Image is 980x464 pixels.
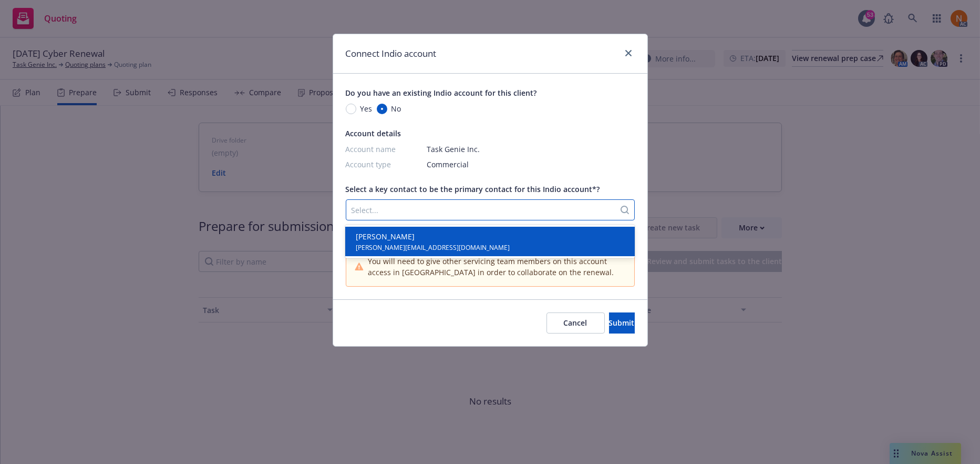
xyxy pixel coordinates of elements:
span: Account type [346,159,417,170]
span: Account name [346,144,417,155]
span: [PERSON_NAME][EMAIL_ADDRESS][DOMAIN_NAME] [356,242,510,252]
span: Cancel [564,318,587,328]
span: Commercial [427,159,469,170]
h1: Connect Indio account [346,47,437,60]
span: You will need to give other servicing team members on this account access in [GEOGRAPHIC_DATA] in... [368,256,625,278]
button: Submit [609,312,635,334]
span: Yes [360,103,373,114]
span: Submit [609,318,635,328]
input: Yes [346,104,356,114]
span: Account details [346,128,401,138]
span: Do you have an existing Indio account for this client? [346,88,537,98]
button: Cancel [546,312,605,334]
span: No [391,103,401,114]
span: Select a key contact to be the primary contact for this Indio account*? [346,184,600,194]
a: close [622,47,635,59]
span: [PERSON_NAME] [356,231,510,242]
input: No [377,104,387,114]
span: Task Genie Inc. [427,144,480,155]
